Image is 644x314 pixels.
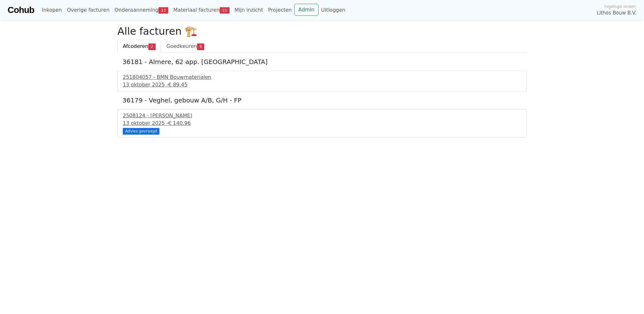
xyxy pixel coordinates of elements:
a: Afcoderen2 [117,40,161,53]
a: Mijn inzicht [232,4,266,16]
div: 13 oktober 2025 - [123,119,521,127]
a: Materiaal facturen10 [171,4,232,16]
span: Lithos Bouw B.V. [597,9,636,17]
span: Ingelogd onder: [604,3,636,9]
span: 13 [158,7,168,14]
span: € 89.45 [168,82,188,88]
span: 8 [197,44,204,50]
a: Cohub [8,3,34,18]
span: Goedkeuren [166,43,197,49]
h5: 36181 - Almere, 62 app. [GEOGRAPHIC_DATA] [122,58,522,66]
a: Projecten [265,4,294,16]
div: 13 oktober 2025 - [123,81,521,89]
a: Uitloggen [319,4,348,16]
div: 251804057 - BMN Bouwmaterialen [123,73,521,81]
a: Onderaanneming13 [112,4,171,16]
a: Inkopen [39,4,64,16]
span: 10 [220,7,230,14]
span: 2 [148,44,156,50]
span: Afcoderen [123,43,148,49]
h5: 36179 - Veghel, gebouw A/B, G/H - FP [122,96,522,104]
div: 2508124 - [PERSON_NAME] [123,112,521,119]
a: 251804057 - BMN Bouwmaterialen13 oktober 2025 -€ 89.45 [123,73,521,89]
div: Advies gevraagd [123,128,159,134]
a: Goedkeuren8 [161,40,210,53]
span: € 140.96 [168,120,191,126]
a: Overige facturen [64,4,112,16]
a: Admin [294,4,319,16]
h2: Alle facturen 🏗️ [117,25,527,37]
a: 2508124 - [PERSON_NAME]13 oktober 2025 -€ 140.96 Advies gevraagd [123,112,521,134]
